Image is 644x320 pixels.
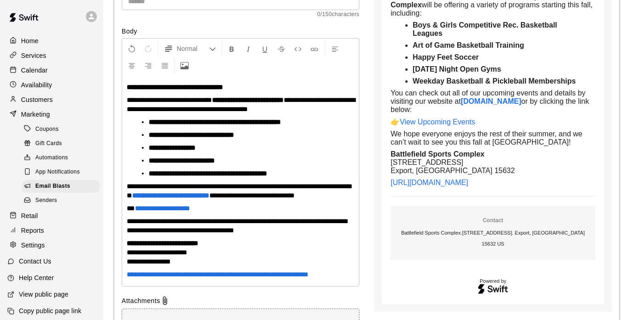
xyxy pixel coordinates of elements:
span: will be offering a variety of programs starting this fall, including: [391,1,594,17]
button: Undo [124,40,140,57]
span: You can check out all of our upcoming events and details by visiting our website at [391,89,588,105]
button: Insert Code [290,40,306,57]
button: Center Align [124,57,140,73]
span: Senders [35,196,57,205]
p: Settings [21,241,45,250]
a: Availability [7,78,96,92]
a: Calendar [7,63,96,77]
a: Senders [22,194,103,208]
button: Left Align [327,40,343,57]
a: Gift Cards [22,136,103,151]
p: Battlefield Sports Complex . [STREET_ADDRESS]. Export, [GEOGRAPHIC_DATA] 15632 US [394,227,592,249]
a: Coupons [22,122,103,136]
button: Redo [140,40,156,57]
span: 👉 [391,118,400,126]
div: Coupons [22,123,100,136]
button: Format Bold [224,40,240,57]
div: Email Blasts [22,180,100,193]
img: Swift logo [477,283,509,295]
strong: Art of Game Basketball Training [413,41,524,49]
span: Normal [177,44,209,53]
div: Gift Cards [22,137,100,150]
span: Coupons [35,125,59,134]
a: [URL][DOMAIN_NAME] [391,179,468,186]
a: Home [7,34,96,48]
p: Home [21,36,39,45]
p: Reports [21,226,44,235]
p: Powered by [391,279,595,284]
button: Format Strikethrough [274,40,289,57]
span: Email Blasts [35,182,70,191]
strong: [DATE] Night Open Gyms [413,65,501,73]
p: View public page [19,290,68,299]
p: Help Center [19,273,54,282]
strong: Boys & Girls Competitive Rec. Basketball Leagues [413,21,559,37]
button: Insert Link [307,40,322,57]
p: Copy public page link [19,306,81,315]
p: Calendar [21,66,48,75]
a: Settings [7,238,96,252]
div: Attachments [122,296,359,305]
a: Retail [7,209,96,223]
p: Retail [21,211,38,220]
label: Body [122,27,359,36]
span: [STREET_ADDRESS] [391,158,463,166]
a: [DOMAIN_NAME] [461,97,521,105]
strong: Happy Feet Soccer [413,53,479,61]
span: Gift Cards [35,139,62,148]
span: or by clicking the link below: [391,97,591,113]
a: Email Blasts [22,180,103,194]
p: Contact Us [19,257,51,266]
div: Automations [22,152,100,164]
strong: Battlefield Sports Complex [391,150,484,158]
button: Format Italics [241,40,256,57]
a: Services [7,49,96,62]
button: Upload Image [177,57,192,73]
a: Automations [22,151,103,165]
strong: Weekday Basketball & Pickleball Memberships [413,77,576,85]
button: Formatting Options [160,40,220,57]
a: View Upcoming Events [400,118,475,126]
div: App Notifications [22,166,100,179]
button: Format Underline [257,40,273,57]
p: Availability [21,80,52,90]
div: Senders [22,194,100,207]
a: Customers [7,93,96,107]
span: Automations [35,153,68,163]
a: App Notifications [22,165,103,180]
p: Contact [394,217,592,225]
span: App Notifications [35,168,80,177]
a: Marketing [7,107,96,121]
p: Customers [21,95,53,104]
p: Marketing [21,110,50,119]
button: Right Align [140,57,156,73]
a: Reports [7,224,96,237]
p: Services [21,51,46,60]
span: We hope everyone enjoys the rest of their summer, and we can’t wait to see you this fall at [GEOG... [391,130,584,146]
button: Justify Align [157,57,173,73]
span: 0 / 150 characters [122,10,359,19]
span: Export, [GEOGRAPHIC_DATA] 15632 [391,167,515,174]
